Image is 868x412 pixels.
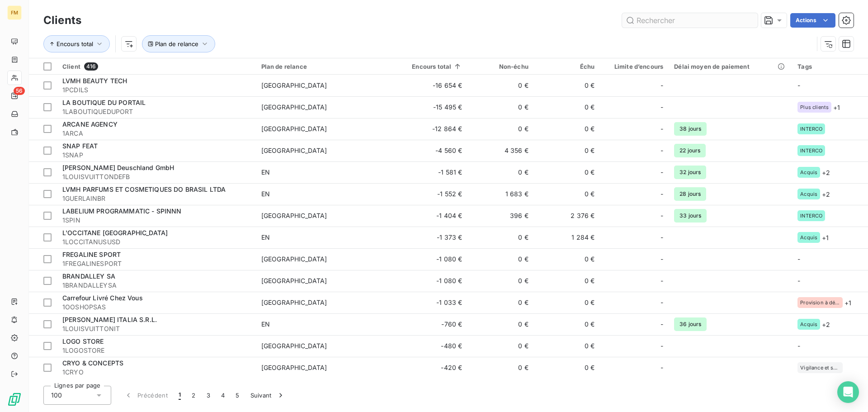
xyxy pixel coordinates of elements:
td: 0 € [467,313,534,335]
span: Provision à décocher [800,300,840,305]
span: - [660,276,663,285]
span: 36 jours [674,317,707,331]
span: + 1 [833,103,840,112]
span: 32 jours [674,166,706,179]
div: Encours total [403,63,462,70]
span: - [660,189,663,199]
span: LVMH PARFUMS ET COSMETIQUES DO BRASIL LTDA [62,185,226,193]
span: L'OCCITANE [GEOGRAPHIC_DATA] [62,229,168,237]
div: Plan de relance [261,63,392,70]
span: [PERSON_NAME] ITALIA S.R.L. [62,316,157,323]
td: 0 € [534,140,600,161]
span: SNAP FEAT [62,142,98,150]
span: - [660,298,663,307]
div: Délai moyen de paiement [674,63,787,70]
div: Tags [797,63,863,70]
div: [GEOGRAPHIC_DATA] [261,81,327,90]
td: -4 560 € [398,140,468,161]
span: 1FREGALINESPORT [62,259,250,268]
td: 0 € [534,248,600,270]
button: 3 [201,386,216,405]
td: 0 € [534,183,600,205]
a: 56 [7,89,21,103]
td: 0 € [534,75,600,96]
span: INTERCO [800,126,822,132]
div: EN [261,233,270,242]
td: 0 € [534,118,600,140]
span: - [660,103,663,112]
div: [GEOGRAPHIC_DATA] [261,276,327,285]
td: 0 € [534,96,600,118]
span: 1LABOUTIQUEDUPORT [62,107,250,116]
span: 1LOCCITANUSUSD [62,237,250,246]
span: BRANDALLEY SA [62,272,115,280]
h3: Clients [43,12,81,28]
span: INTERCO [800,148,822,153]
button: 1 [173,386,186,405]
span: 1CRYO [62,368,250,377]
span: - [660,341,663,350]
div: EN [261,189,270,199]
td: 0 € [534,313,600,335]
span: - [660,255,663,264]
span: + 2 [822,168,830,177]
div: Open Intercom Messenger [837,381,859,403]
span: 33 jours [674,209,707,223]
span: - [660,233,663,242]
span: Client [62,63,80,70]
span: + 1 [822,233,829,242]
button: 5 [230,386,245,405]
td: 0 € [467,248,534,270]
span: Carrefour Livré Chez Vous [62,294,143,302]
span: - [660,124,663,133]
span: + 1 [844,298,851,308]
span: CRYO & CONCEPTS [62,359,123,367]
td: -1 080 € [398,270,468,292]
span: - [660,146,663,155]
span: - [660,211,663,220]
span: LOGO STORE [62,337,104,345]
span: 1ARCA [62,129,250,138]
span: Plan de relance [155,40,198,47]
td: -1 080 € [398,248,468,270]
td: -420 € [398,357,468,379]
span: 1GUERLAINBR [62,194,250,203]
td: -1 373 € [398,227,468,248]
td: 0 € [534,161,600,183]
td: 0 € [467,292,534,313]
span: 1SPIN [62,216,250,225]
span: 56 [14,87,25,95]
div: EN [261,168,270,177]
span: 416 [84,62,98,71]
div: FM [7,5,22,20]
td: 396 € [467,205,534,227]
td: -760 € [398,313,468,335]
span: - [660,168,663,177]
span: 1PCDILS [62,85,250,95]
td: -480 € [398,335,468,357]
span: 1LOUISVUITTONIT [62,324,250,333]
span: - [797,81,800,89]
img: Logo LeanPay [7,392,22,407]
span: 100 [51,391,62,400]
span: - [660,81,663,90]
span: 1BRANDALLEYSA [62,281,250,290]
span: 28 jours [674,187,706,201]
button: Encours total [43,35,110,52]
td: 0 € [467,75,534,96]
span: - [660,320,663,329]
span: Plus clients [800,104,829,110]
td: -1 404 € [398,205,468,227]
td: 0 € [467,161,534,183]
span: 1 [179,391,181,400]
div: [GEOGRAPHIC_DATA] [261,103,327,112]
span: 1SNAP [62,151,250,160]
span: LA BOUTIQUE DU PORTAIL [62,99,146,106]
span: 38 jours [674,122,707,136]
td: -15 495 € [398,96,468,118]
button: 2 [186,386,201,405]
div: Non-échu [473,63,528,70]
span: ARCANE AGENCY [62,120,118,128]
span: 1LOGOSTORE [62,346,250,355]
span: Acquis [800,170,817,175]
